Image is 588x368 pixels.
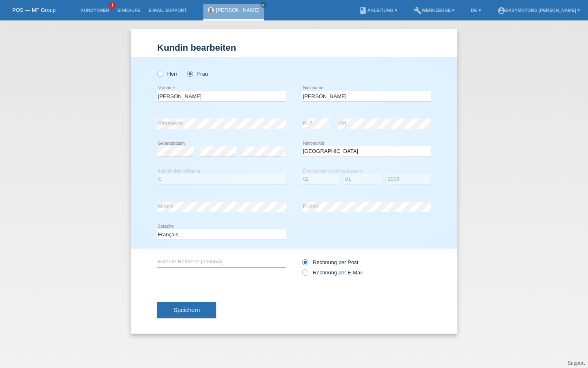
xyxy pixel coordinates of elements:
[302,259,307,269] input: Rechnung per Post
[467,8,485,13] a: DE ▾
[359,7,367,15] i: book
[493,8,584,13] a: account_circleEasymotors [PERSON_NAME] ▾
[261,3,265,7] i: close
[414,7,422,15] i: build
[497,7,506,15] i: account_circle
[261,2,266,8] a: close
[157,302,216,318] button: Speichern
[157,71,178,77] label: Herr
[157,71,163,76] input: Herr
[187,71,208,77] label: Frau
[410,8,459,13] a: buildWerkzeuge ▾
[216,7,260,13] a: [PERSON_NAME]
[12,7,56,13] a: POS — MF Group
[302,269,363,276] label: Rechnung per E-Mail
[109,2,116,9] span: 1
[355,8,401,13] a: bookAnleitung ▾
[145,8,191,13] a: E-Mail Support
[302,269,307,280] input: Rechnung per E-Mail
[174,307,200,313] span: Speichern
[157,43,431,53] h1: Kundin bearbeiten
[187,71,192,76] input: Frau
[113,8,144,13] a: Einkäufe
[76,8,113,13] a: Kund*innen
[568,360,585,366] a: Support
[302,259,358,265] label: Rechnung per Post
